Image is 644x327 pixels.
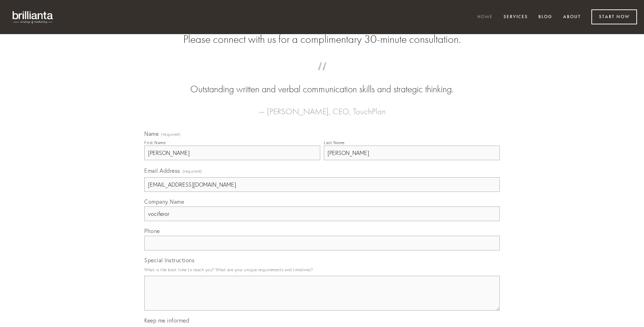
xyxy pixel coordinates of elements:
[559,11,585,23] a: About
[144,317,189,324] span: Keep me informed
[591,9,637,24] a: Start Now
[324,140,345,145] div: Last Name
[144,33,500,46] h2: Please connect with us for a complimentary 30-minute consultation.
[144,130,159,137] span: Name
[144,140,166,145] div: First Name
[534,11,557,23] a: Blog
[144,198,184,205] span: Company Name
[144,227,160,234] span: Phone
[161,132,181,137] span: (required)
[183,166,202,176] span: (required)
[144,265,500,274] p: What is the best time to reach you? What are your unique requirements and timelines?
[155,69,489,83] span: “
[155,69,489,96] blockquote: Outstanding written and verbal communication skills and strategic thinking.
[155,96,489,118] figcaption: — [PERSON_NAME], CEO, TouchPlan
[499,11,532,23] a: Services
[144,257,194,264] span: Special Instructions
[144,167,180,174] span: Email Address
[7,7,59,27] img: brillianta - research, strategy, marketing
[473,11,497,23] a: Home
